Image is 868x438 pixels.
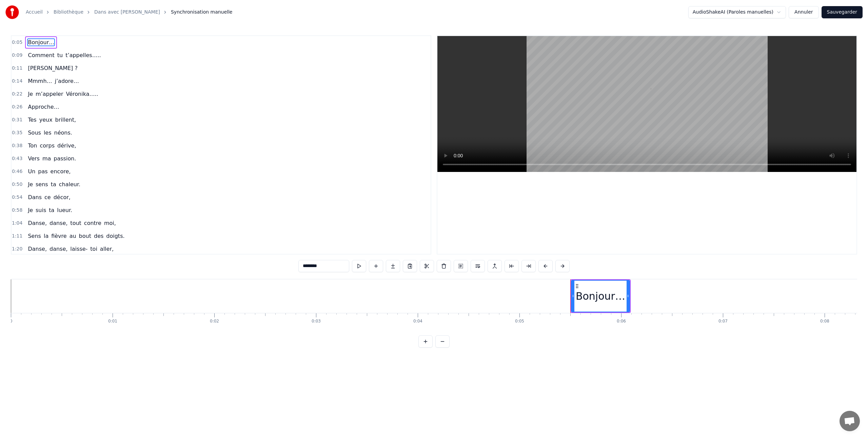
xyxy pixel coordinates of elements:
[65,51,102,59] span: t’appelles…..
[12,168,22,175] span: 0:46
[57,142,77,150] span: dérive,
[42,155,52,162] span: ma
[55,116,77,124] span: brillent,
[43,232,49,240] span: la
[69,232,77,240] span: au
[27,116,37,124] span: Tes
[103,219,117,227] span: moi,
[576,288,625,304] div: Bonjour…
[12,78,22,85] span: 0:14
[840,411,860,431] div: Ouvrir le chat
[49,219,68,227] span: danse,
[789,6,818,18] button: Annuler
[617,319,626,324] div: 0:06
[27,206,34,214] span: Je
[90,245,98,253] span: toi
[51,232,67,240] span: fièvre
[210,319,219,324] div: 0:02
[27,219,47,227] span: Danse,
[820,319,829,324] div: 0:08
[58,180,81,188] span: chaleur.
[312,319,321,324] div: 0:03
[12,65,22,72] span: 0:11
[12,142,22,149] span: 0:38
[27,232,41,240] span: Sens
[70,245,88,253] span: laisse-
[27,90,34,98] span: Je
[50,180,57,188] span: ta
[37,168,48,175] span: pas
[39,142,55,150] span: corps
[27,64,78,72] span: [PERSON_NAME] ?
[48,206,55,214] span: ta
[93,232,104,240] span: des
[27,142,38,150] span: Ton
[54,9,83,16] a: Bibliothèque
[12,104,22,110] span: 0:26
[27,129,41,137] span: Sous
[54,129,73,137] span: néons.
[57,51,63,59] span: tu
[413,319,422,324] div: 0:04
[12,155,22,162] span: 0:43
[35,90,64,98] span: m’appeler
[5,5,19,19] img: youka
[12,129,22,136] span: 0:35
[718,319,728,324] div: 0:07
[27,77,53,85] span: Mmmh…
[12,117,22,123] span: 0:31
[12,181,22,188] span: 0:50
[108,319,117,324] div: 0:01
[65,90,99,98] span: Véronika…..
[27,180,34,188] span: Je
[515,319,524,324] div: 0:05
[12,52,22,59] span: 0:09
[99,245,114,253] span: aller,
[27,168,36,175] span: Un
[12,39,22,46] span: 0:05
[12,194,22,201] span: 0:54
[27,51,55,59] span: Comment
[27,103,60,111] span: Approche…
[26,9,233,16] nav: breadcrumb
[78,232,92,240] span: bout
[12,207,22,214] span: 0:58
[56,206,73,214] span: lueur.
[53,193,71,201] span: décor,
[70,219,82,227] span: tout
[83,219,102,227] span: contre
[27,155,40,162] span: Vers
[10,319,13,324] div: 0
[35,180,49,188] span: sens
[53,155,77,162] span: passion.
[27,193,42,201] span: Dans
[49,245,68,253] span: danse,
[822,6,863,18] button: Sauvegarder
[35,206,47,214] span: suis
[171,9,233,16] span: Synchronisation manuelle
[26,9,43,16] a: Accueil
[94,9,160,16] a: Dans avec [PERSON_NAME]
[27,245,47,253] span: Danse,
[12,246,22,252] span: 1:20
[12,91,22,98] span: 0:22
[44,193,52,201] span: ce
[50,168,72,175] span: encore,
[27,38,55,46] span: Bonjour…
[12,220,22,227] span: 1:04
[105,232,125,240] span: doigts.
[12,233,22,240] span: 1:11
[54,77,80,85] span: j’adore…
[39,116,53,124] span: yeux
[43,129,52,137] span: les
